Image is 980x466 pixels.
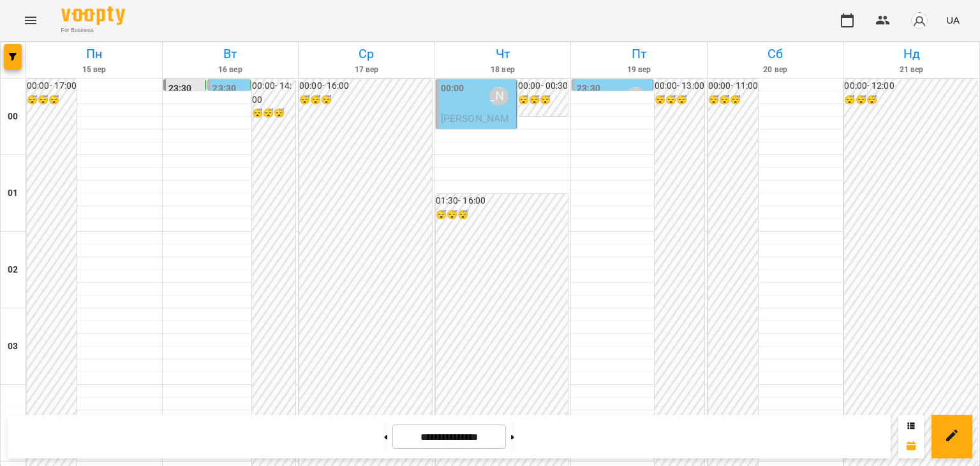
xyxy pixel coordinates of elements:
h6: 😴😴😴 [252,107,295,121]
h6: 15 вер [28,64,160,76]
span: UA [946,13,960,27]
h6: 00 [8,110,18,124]
h6: 01:30 - 16:00 [436,194,568,208]
h6: 😴😴😴 [436,208,568,222]
h6: 21 вер [845,64,977,76]
h6: 😴😴😴 [655,93,704,107]
button: UA [941,8,965,32]
span: [PERSON_NAME] [441,112,510,140]
h6: Вт [165,44,297,64]
h6: Чт [437,44,569,64]
h6: 00:00 - 13:00 [655,79,704,93]
h6: Нд [845,44,977,64]
h6: Ср [301,44,433,64]
h6: Пт [573,44,705,64]
label: 23:30 [168,82,192,96]
h6: 😴😴😴 [708,93,758,107]
div: Мосюра Лариса [626,87,645,106]
h6: 😴😴😴 [844,93,977,107]
img: avatar_s.png [910,11,928,29]
h6: 19 вер [573,64,705,76]
img: Voopty Logo [61,6,125,25]
label: 23:30 [212,82,236,96]
label: 23:30 [577,82,600,96]
h6: 00:00 - 14:00 [252,79,295,107]
h6: 😴😴😴 [299,93,432,107]
h6: 01 [8,186,18,200]
h6: 02 [8,263,18,277]
h6: 17 вер [301,64,433,76]
button: Menu [15,5,46,36]
h6: 16 вер [165,64,297,76]
h6: 03 [8,340,18,354]
div: Мосюра Лариса [489,87,509,106]
h6: 😴😴😴 [518,93,568,107]
h6: Пн [28,44,160,64]
h6: 20 вер [709,64,842,76]
h6: 😴😴😴 [27,93,77,107]
h6: Сб [709,44,842,64]
h6: 00:00 - 16:00 [299,79,432,93]
h6: 00:00 - 00:30 [518,79,568,93]
label: 00:00 [441,82,464,96]
h6: 00:00 - 11:00 [708,79,758,93]
h6: 18 вер [437,64,569,76]
h6: 00:00 - 12:00 [844,79,977,93]
h6: 00:00 - 17:00 [27,79,77,93]
span: For Business [61,26,125,34]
